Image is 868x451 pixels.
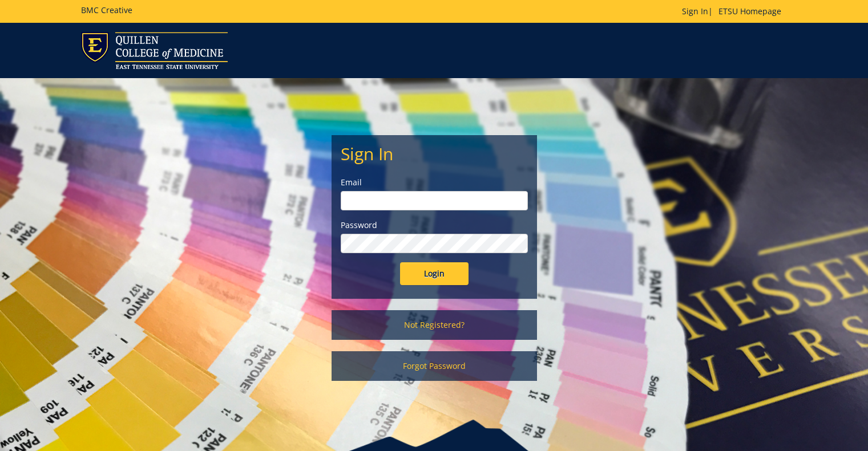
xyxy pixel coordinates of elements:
img: ETSU logo [81,32,228,69]
label: Password [341,220,528,231]
p: | [682,6,787,17]
h5: BMC Creative [81,6,132,14]
a: Not Registered? [332,310,537,340]
a: Sign In [682,6,708,17]
h2: Sign In [341,144,528,163]
label: Email [341,177,528,188]
input: Login [400,262,469,285]
a: Forgot Password [332,351,537,381]
a: ETSU Homepage [713,6,787,17]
